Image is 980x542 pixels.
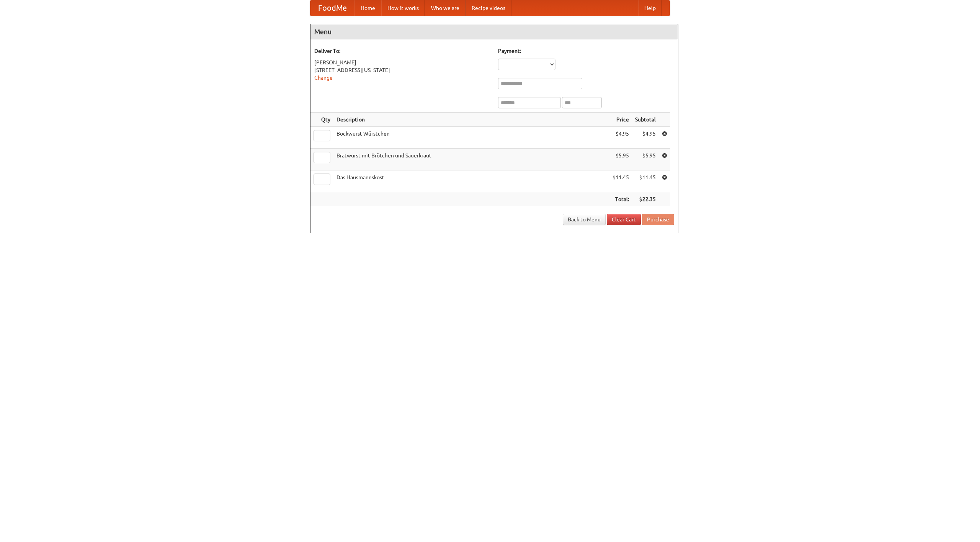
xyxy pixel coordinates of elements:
[310,113,333,127] th: Qty
[632,170,659,192] td: $11.45
[609,170,632,192] td: $11.45
[425,0,465,16] a: Who we are
[638,0,662,16] a: Help
[632,127,659,149] td: $4.95
[333,170,609,192] td: Das Hausmannskost
[314,66,490,74] div: [STREET_ADDRESS][US_STATE]
[632,113,659,127] th: Subtotal
[607,214,641,225] a: Clear Cart
[314,47,490,55] h5: Deliver To:
[465,0,511,16] a: Recipe videos
[310,24,678,39] h4: Menu
[333,113,609,127] th: Description
[642,214,674,225] button: Purchase
[314,59,490,66] div: [PERSON_NAME]
[609,149,632,170] td: $5.95
[381,0,425,16] a: How it works
[609,113,632,127] th: Price
[632,149,659,170] td: $5.95
[632,192,659,206] th: $22.35
[310,0,354,16] a: FoodMe
[333,149,609,170] td: Bratwurst mit Brötchen und Sauerkraut
[609,192,632,206] th: Total:
[333,127,609,149] td: Bockwurst Würstchen
[314,75,333,81] a: Change
[563,214,606,225] a: Back to Menu
[498,47,674,55] h5: Payment:
[609,127,632,149] td: $4.95
[354,0,381,16] a: Home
